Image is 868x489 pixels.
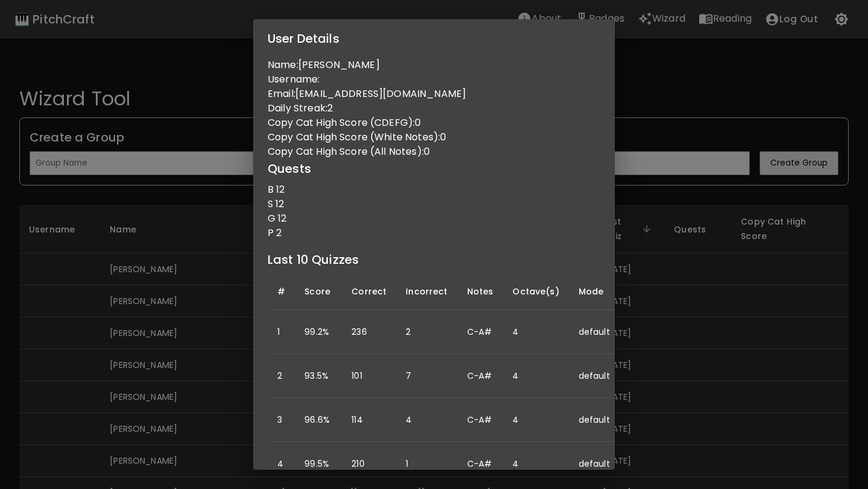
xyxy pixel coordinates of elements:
td: 2 [396,310,457,354]
p: Copy Cat High Score (White Notes): 0 [268,130,600,145]
th: Notes [458,273,503,310]
p: Copy Cat High Score (All Notes): 0 [268,145,600,159]
td: 4 [503,398,568,442]
td: default [569,442,634,486]
p: Name: [PERSON_NAME] [268,58,600,72]
p: Daily Streak: 2 [268,101,600,116]
p: Username: [268,72,600,87]
td: 4 [503,354,568,398]
td: 99.5% [295,442,342,486]
p: Email: [EMAIL_ADDRESS][DOMAIN_NAME] [268,87,600,101]
p: P 2 [268,226,600,240]
td: 3 [268,398,295,442]
td: 99.2% [295,310,342,354]
td: C-A# [458,310,503,354]
td: 2 [268,354,295,398]
td: default [569,398,634,442]
td: 4 [503,442,568,486]
td: 1 [396,442,457,486]
td: C-A# [458,398,503,442]
td: 1 [268,310,295,354]
th: Mode [569,273,634,310]
p: S 12 [268,197,600,211]
td: C-A# [458,442,503,486]
p: G 12 [268,211,600,226]
td: 4 [503,310,568,354]
td: 7 [396,354,457,398]
th: Octave(s) [503,273,568,310]
th: Incorrect [396,273,457,310]
td: 4 [268,442,295,486]
p: B 12 [268,182,600,197]
td: 210 [342,442,396,486]
h2: User Details [253,19,615,58]
h6: Quests [268,159,600,178]
td: 101 [342,354,396,398]
th: # [268,273,295,310]
th: Correct [342,273,396,310]
th: Score [295,273,342,310]
td: 96.6% [295,398,342,442]
td: C-A# [458,354,503,398]
h6: Last 10 Quizzes [268,250,600,269]
td: 236 [342,310,396,354]
td: 93.5% [295,354,342,398]
p: Copy Cat High Score (CDEFG): 0 [268,116,600,130]
td: default [569,354,634,398]
td: default [569,310,634,354]
td: 4 [396,398,457,442]
td: 114 [342,398,396,442]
